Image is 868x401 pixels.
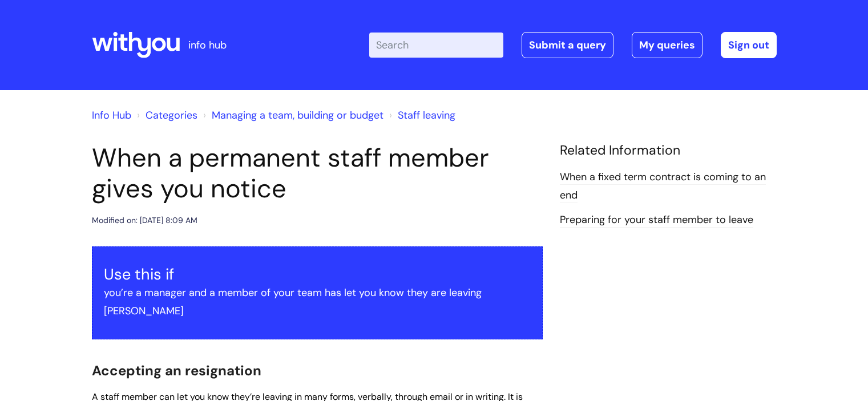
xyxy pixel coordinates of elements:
[560,143,777,159] h4: Related Information
[92,362,261,379] span: Accepting an resignation
[134,106,197,124] li: Solution home
[146,108,197,122] a: Categories
[200,106,383,124] li: Managing a team, building or budget
[560,170,766,203] a: When a fixed term contract is coming to an end
[386,106,455,124] li: Staff leaving
[104,265,531,283] h3: Use this if
[188,36,227,54] p: info hub
[212,108,383,122] a: Managing a team, building or budget
[92,143,543,204] h1: When a permanent staff member gives you notice
[721,32,777,58] a: Sign out
[560,213,753,228] a: Preparing for your staff member to leave
[92,108,131,122] a: Info Hub
[522,32,613,58] a: Submit a query
[632,32,703,58] a: My queries
[369,33,503,58] input: Search
[369,32,777,58] div: | -
[92,213,197,228] div: Modified on: [DATE] 8:09 AM
[398,108,455,122] a: Staff leaving
[104,283,531,321] p: you’re a manager and a member of your team has let you know they are leaving [PERSON_NAME]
